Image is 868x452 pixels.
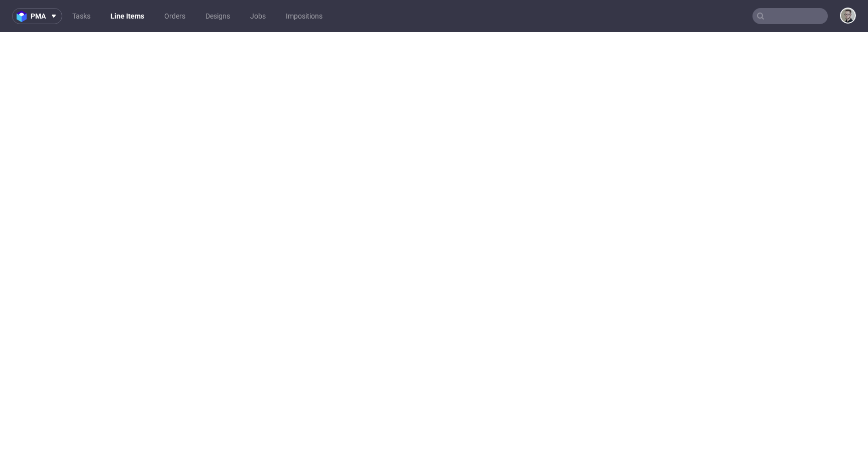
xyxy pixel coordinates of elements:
[280,8,329,24] a: Impositions
[244,8,272,24] a: Jobs
[66,8,96,24] a: Tasks
[104,8,150,24] a: Line Items
[158,8,191,24] a: Orders
[12,8,62,24] button: pma
[199,8,236,24] a: Designs
[841,9,855,23] img: Krystian Gaza
[31,13,46,20] span: pma
[17,11,31,22] img: logo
